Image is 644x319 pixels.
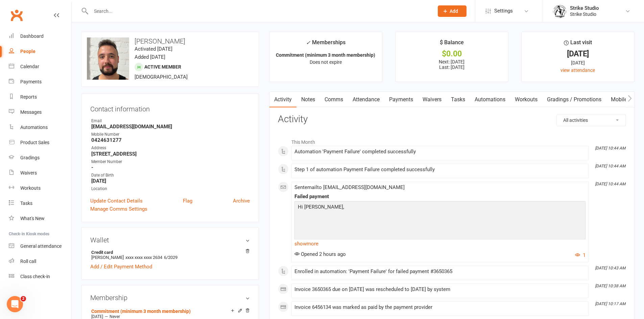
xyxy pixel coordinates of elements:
a: Messages [9,105,71,120]
div: Gradings [20,155,40,160]
div: Failed payment [294,194,586,200]
div: Tasks [20,201,32,206]
div: Invoice 6456134 was marked as paid by the payment provider [294,304,586,310]
div: Address [91,145,250,151]
a: Workouts [510,92,542,107]
img: thumb_image1723780799.png [553,4,567,18]
div: Date of Birth [91,172,250,179]
div: $ Balance [440,38,464,50]
div: Automations [20,125,48,130]
h3: [PERSON_NAME] [87,37,253,45]
strong: - [91,164,250,170]
div: $0.00 [402,50,502,57]
h3: Contact information [90,103,250,113]
a: Tasks [9,196,71,211]
span: [DEMOGRAPHIC_DATA] [135,74,188,80]
div: Automation 'Payment Failure' completed successfully [294,149,586,155]
div: Workouts [20,185,41,191]
a: Manage Comms Settings [90,205,147,213]
span: Active member [144,64,181,70]
a: Clubworx [8,7,25,24]
span: xxxx xxxx xxxx 2634 [125,255,162,260]
a: Workouts [9,181,71,196]
button: 1 [575,251,586,259]
h3: Wallet [90,236,250,244]
div: [DATE] [528,59,628,67]
a: Payments [9,74,71,89]
a: Commitment (minimum 3 month membership) [91,309,191,314]
div: General attendance [20,243,62,249]
span: Settings [494,3,513,19]
p: Hi [PERSON_NAME], [296,203,584,213]
a: People [9,44,71,59]
a: Waivers [418,92,446,107]
h3: Activity [278,114,626,125]
strong: [EMAIL_ADDRESS][DOMAIN_NAME] [91,124,250,130]
div: Enrolled in automation: 'Payment Failure' for failed payment #3650365 [294,269,586,274]
div: Product Sales [20,140,49,145]
input: Search... [89,6,429,16]
a: Archive [233,197,250,205]
div: Waivers [20,170,37,176]
div: Dashboard [20,33,44,39]
div: People [20,49,35,54]
a: view attendance [560,68,595,73]
div: Roll call [20,259,36,264]
div: What's New [20,216,45,221]
a: Flag [183,197,192,205]
time: Added [DATE] [135,54,165,60]
a: Waivers [9,165,71,181]
div: Class check-in [20,274,50,279]
span: Does not expire [310,59,342,65]
div: Strike Studio [570,5,599,11]
i: [DATE] 10:44 AM [595,164,625,168]
time: Activated [DATE] [135,46,172,52]
i: ✓ [306,39,310,46]
li: [PERSON_NAME] [90,249,250,261]
div: [DATE] [528,50,628,57]
img: image1705972569.png [87,37,129,80]
span: Opened 2 hours ago [294,251,346,257]
h3: Membership [90,294,250,301]
a: Activity [269,92,296,107]
a: Automations [470,92,510,107]
i: [DATE] 10:44 AM [595,146,625,151]
strong: Commitment (minimum 3 month membership) [276,52,375,58]
a: What's New [9,211,71,226]
div: Payments [20,79,42,84]
div: Strike Studio [570,11,599,17]
strong: 0424631277 [91,137,250,143]
a: Comms [320,92,348,107]
div: Email [91,118,250,124]
a: Class kiosk mode [9,269,71,284]
a: Automations [9,120,71,135]
a: Product Sales [9,135,71,150]
a: Calendar [9,59,71,74]
div: Location [91,186,250,192]
span: [DATE] [91,314,103,319]
div: Calendar [20,64,39,69]
div: Memberships [306,38,345,51]
i: [DATE] 10:44 AM [595,182,625,186]
div: Mobile Number [91,131,250,138]
a: Tasks [446,92,470,107]
a: Update Contact Details [90,197,143,205]
a: Dashboard [9,29,71,44]
strong: [STREET_ADDRESS] [91,151,250,157]
a: Notes [296,92,320,107]
i: [DATE] 10:38 AM [595,284,625,288]
a: Reports [9,89,71,105]
a: Gradings / Promotions [542,92,606,107]
div: Invoice 3650365 due on [DATE] was rescheduled to [DATE] by system [294,287,586,292]
span: 2 [21,296,26,301]
a: General attendance kiosk mode [9,239,71,254]
strong: [DATE] [91,178,250,184]
a: Payments [384,92,418,107]
div: Member Number [91,159,250,165]
i: [DATE] 10:43 AM [595,266,625,270]
button: Add [438,5,467,17]
li: This Month [278,135,626,146]
i: [DATE] 10:17 AM [595,301,625,306]
span: Add [450,8,458,14]
div: Last visit [564,38,592,50]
